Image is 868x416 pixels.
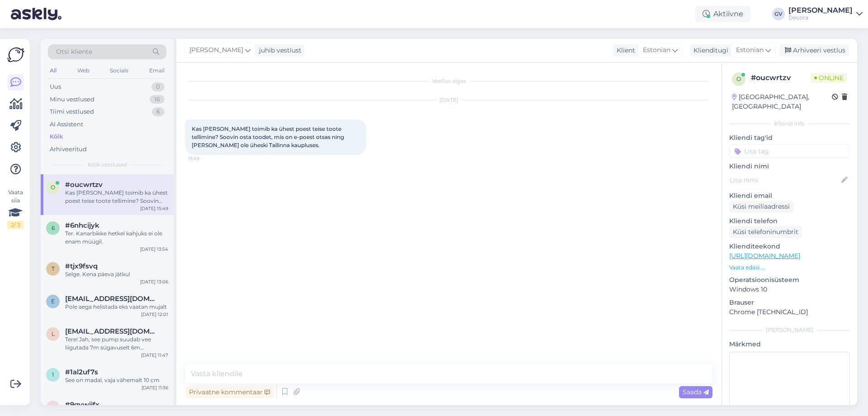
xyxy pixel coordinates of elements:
div: [DATE] [185,96,712,104]
div: Arhiveeri vestlus [779,44,849,57]
a: [URL][DOMAIN_NAME] [729,252,800,260]
div: Tere! Jah, see pump suudab vee liigutada 7m sügavuselt 6m kõrgusele, ehk kokku 13m kõrguste [PERS... [65,335,168,352]
div: Kas [PERSON_NAME] toimib ka ühest poest teise toote tellimine? Soovin osta toodet, mis on e-poest... [65,189,168,205]
span: 15:49 [188,155,222,162]
div: Socials [108,65,130,77]
div: Klient [613,46,635,55]
span: Online [811,73,847,83]
div: Uus [50,82,61,91]
span: #oucwrtzv [65,181,103,189]
p: Chrome [TECHNICAL_ID] [729,307,850,317]
div: Selge. Kena päeva jätku! [65,270,168,278]
span: l [52,330,55,337]
p: Vaata edasi ... [729,263,850,272]
div: Vaata siia [7,188,24,229]
div: Web [75,65,91,77]
p: Märkmed [729,339,850,349]
div: [DATE] 13:54 [140,246,168,253]
span: #tjx9fsvq [65,262,98,270]
p: Brauser [729,298,850,307]
div: Klienditugi [690,46,728,55]
span: Estonian [736,45,764,55]
span: o [51,184,55,191]
span: #6nhcijyk [65,221,99,230]
div: 6 [152,107,165,116]
div: [DATE] 11:36 [142,384,168,391]
span: e [51,298,55,305]
div: AI Assistent [50,120,83,129]
div: Küsi telefoninumbrit [729,226,802,238]
div: Küsi meiliaadressi [729,201,793,213]
p: Kliendi nimi [729,162,850,171]
span: t [52,265,55,272]
input: Lisa nimi [730,175,840,185]
span: #9gvwjifx [65,401,99,409]
span: Kas [PERSON_NAME] toimib ka ühest poest teise toote tellimine? Soovin osta toodet, mis on e-poest... [192,125,345,148]
span: 6 [52,225,55,231]
div: Kõik [50,132,63,141]
span: Otsi kliente [56,47,92,57]
div: Ter. Kanarbikke hetkel kahjuks ei ole enam müügil. [65,230,168,246]
p: Kliendi email [729,191,850,201]
div: # oucwrtzv [751,72,811,83]
span: einard678@hotmail.com [65,295,159,303]
div: [GEOGRAPHIC_DATA], [GEOGRAPHIC_DATA] [732,92,832,111]
a: [PERSON_NAME]Decora [788,7,863,21]
p: Kliendi telefon [729,216,850,226]
p: Kliendi tag'id [729,133,850,143]
span: Saada [683,388,709,396]
input: Lisa tag [729,144,850,158]
p: Windows 10 [729,285,850,294]
div: Aktiivne [695,6,750,22]
div: Decora [788,14,853,21]
div: [PERSON_NAME] [729,326,850,334]
div: Email [147,65,166,77]
span: [PERSON_NAME] [189,45,243,55]
div: Minu vestlused [50,95,94,104]
span: #1al2uf7s [65,368,98,376]
div: Vestlus algas [185,77,712,85]
div: [DATE] 12:01 [141,311,168,318]
div: Kliendi info [729,120,850,128]
div: [DATE] 15:49 [140,205,168,212]
div: juhib vestlust [255,46,302,55]
span: o [736,76,741,82]
div: All [48,65,58,77]
div: [PERSON_NAME] [788,7,853,14]
div: See on madal, vaja vähemalt 10 cm [65,376,168,384]
span: larry8916@gmail.com [65,327,159,335]
img: Askly Logo [7,46,24,63]
span: 1 [52,371,54,378]
span: 9 [52,404,55,411]
div: 16 [150,95,165,104]
span: Estonian [643,45,670,55]
p: Operatsioonisüsteem [729,275,850,285]
div: Tiimi vestlused [50,107,94,116]
div: GV [772,8,785,20]
div: Pole aega helistada eks vaatan mujalt [65,303,168,311]
div: [DATE] 13:06 [140,278,168,285]
span: Kõik vestlused [88,161,127,169]
div: Arhiveeritud [50,145,87,154]
div: 2 / 3 [7,221,24,229]
div: [DATE] 11:47 [141,352,168,359]
div: 0 [151,82,165,91]
p: Klienditeekond [729,242,850,251]
div: Privaatne kommentaar [185,386,274,398]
